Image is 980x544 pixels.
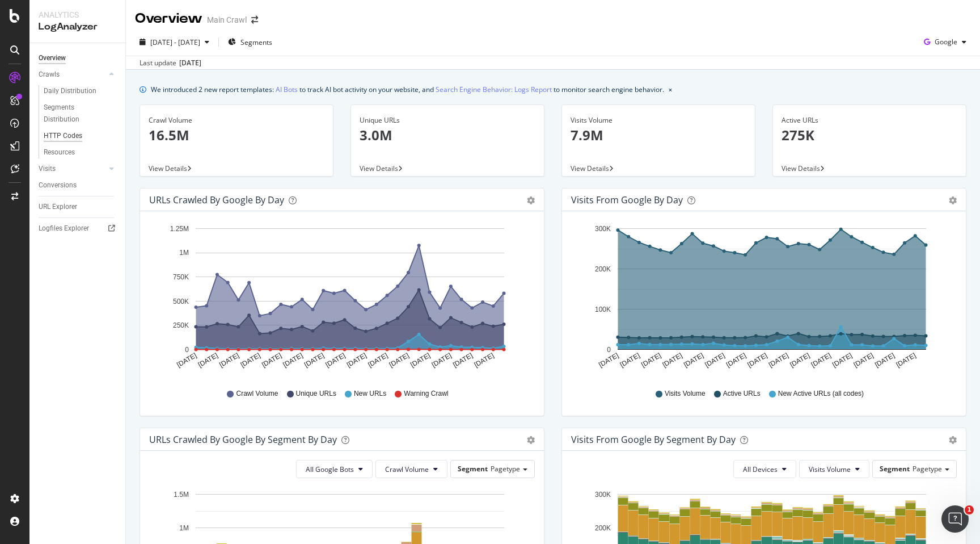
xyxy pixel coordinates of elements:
div: gear [949,196,957,204]
button: All Devices [733,460,796,478]
button: Crawl Volume [375,460,447,478]
text: [DATE] [324,351,347,369]
div: info banner [140,83,966,95]
div: Active URLs [782,115,957,125]
span: Visits Volume [809,465,851,474]
text: 0 [607,346,611,354]
button: close banner [666,81,675,98]
a: URL Explorer [39,201,117,213]
text: [DATE] [704,351,726,369]
svg: A chart. [571,220,957,378]
a: Segments Distribution [44,102,117,125]
div: arrow-right-arrow-left [251,16,258,24]
text: [DATE] [788,351,811,369]
text: 500K [173,298,189,306]
text: [DATE] [218,351,240,369]
text: [DATE] [366,351,389,369]
text: [DATE] [619,351,641,369]
p: 275K [782,125,957,145]
text: 100K [595,306,611,313]
a: HTTP Codes [44,130,117,142]
div: Segments Distribution [44,102,107,125]
span: Crawl Volume [236,389,278,399]
iframe: Intercom live chat [941,505,969,533]
button: All Google Bots [296,460,373,478]
div: Conversions [39,179,77,191]
text: 1.5M [174,491,189,499]
span: View Details [149,164,187,173]
text: 200K [595,265,611,273]
text: [DATE] [746,351,769,369]
text: [DATE] [409,351,432,369]
button: Google [919,33,971,51]
text: [DATE] [895,351,918,369]
button: Visits Volume [799,460,869,478]
span: New Active URLs (all codes) [778,389,864,399]
a: Resources [44,147,117,158]
a: Overview [39,52,117,64]
div: We introduced 2 new report templates: to track AI bot activity on your website, and to monitor se... [151,83,664,95]
div: Logfiles Explorer [39,223,89,235]
text: 0 [185,346,189,354]
text: [DATE] [282,351,305,369]
text: [DATE] [810,351,833,369]
span: Unique URLs [296,389,336,399]
button: [DATE] - [DATE] [135,33,214,51]
text: [DATE] [873,351,896,369]
text: [DATE] [239,351,262,369]
text: [DATE] [430,351,453,369]
div: LogAnalyzer [39,20,116,34]
div: Last update [140,58,201,68]
div: [DATE] [179,58,201,68]
div: Overview [135,9,202,28]
span: Active URLs [723,389,761,399]
text: [DATE] [831,351,854,369]
div: Crawls [39,69,60,81]
span: Segment [458,464,488,474]
text: [DATE] [197,351,219,369]
text: [DATE] [451,351,474,369]
svg: A chart. [149,220,535,378]
div: Resources [44,147,75,158]
a: Visits [39,163,106,175]
text: [DATE] [597,351,620,369]
a: Logfiles Explorer [39,223,117,235]
span: Segments [240,37,272,47]
text: 1M [179,524,189,532]
text: 250K [173,321,189,329]
span: View Details [360,164,398,173]
text: 1M [179,249,189,257]
text: 750K [173,273,189,281]
text: [DATE] [260,351,283,369]
span: Pagetype [491,464,520,474]
div: Main Crawl [207,14,247,26]
span: 1 [965,505,974,514]
div: URL Explorer [39,201,77,213]
div: Overview [39,52,66,64]
div: HTTP Codes [44,130,82,142]
div: gear [949,436,957,444]
button: Segments [223,33,277,51]
text: [DATE] [473,351,496,369]
div: Unique URLs [360,115,535,125]
span: [DATE] - [DATE] [150,37,200,47]
text: 300K [595,491,611,499]
span: Warning Crawl [404,389,448,399]
text: [DATE] [303,351,326,369]
text: [DATE] [682,351,705,369]
text: [DATE] [725,351,747,369]
text: 200K [595,524,611,532]
a: Daily Distribution [44,85,117,97]
div: URLs Crawled by Google By Segment By Day [149,434,337,445]
span: All Google Bots [306,465,354,474]
p: 3.0M [360,125,535,145]
text: 300K [595,225,611,233]
text: [DATE] [345,351,368,369]
p: 16.5M [149,125,324,145]
a: AI Bots [276,83,298,95]
div: Visits from Google by day [571,194,683,206]
div: gear [527,436,535,444]
text: 1.25M [170,225,189,233]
